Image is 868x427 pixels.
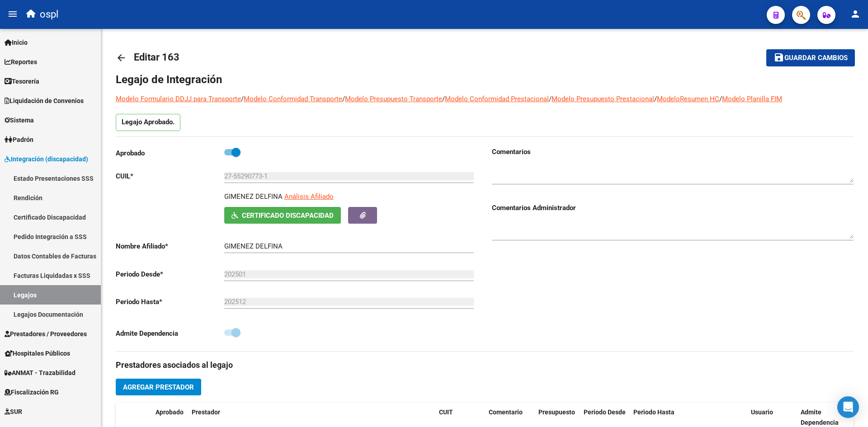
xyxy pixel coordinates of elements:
[657,95,719,103] a: ModeloResumen HC
[116,241,224,251] p: Nombre Afiliado
[134,52,179,63] span: Editar 163
[5,407,22,417] span: SUR
[492,147,854,157] h3: Comentarios
[116,114,180,131] p: Legajo Aprobado.
[116,359,854,371] h3: Prestadores asociados al legajo
[5,329,87,339] span: Prestadores / Proveedores
[116,171,224,181] p: CUIL
[224,192,283,202] p: GIMENEZ DELFINA
[445,95,549,103] a: Modelo Conformidad Prestacional
[116,95,241,103] a: Modelo Formulario DDJJ para Transporte
[156,408,184,416] span: Aprobado
[116,328,224,338] p: Admite Dependencia
[5,96,84,106] span: Liquidación de Convenios
[116,379,201,395] button: Agregar Prestador
[837,396,859,418] div: Open Intercom Messenger
[284,192,334,201] span: Análisis Afiliado
[242,211,334,220] span: Certificado Discapacidad
[5,154,88,164] span: Integración (discapacidad)
[552,95,654,103] a: Modelo Presupuesto Prestacional
[5,38,28,47] span: Inicio
[751,408,773,416] span: Usuario
[116,52,127,63] mat-icon: arrow_back
[116,269,224,279] p: Periodo Desde
[5,76,39,86] span: Tesorería
[774,52,784,63] mat-icon: save
[633,408,675,416] span: Periodo Hasta
[5,135,33,145] span: Padrón
[538,408,575,416] span: Presupuesto
[584,408,626,416] span: Periodo Desde
[192,408,220,416] span: Prestador
[116,297,224,307] p: Periodo Hasta
[244,95,342,103] a: Modelo Conformidad Transporte
[5,348,70,358] span: Hospitales Públicos
[850,9,861,19] mat-icon: person
[116,148,224,158] p: Aprobado
[492,203,854,213] h3: Comentarios Administrador
[801,408,839,426] span: Admite Dependencia
[489,408,523,416] span: Comentario
[7,9,18,19] mat-icon: menu
[784,54,848,62] span: Guardar cambios
[5,368,75,378] span: ANMAT - Trazabilidad
[345,95,442,103] a: Modelo Presupuesto Transporte
[722,95,782,103] a: Modelo Planilla FIM
[5,115,34,125] span: Sistema
[116,72,854,87] h1: Legajo de Integración
[5,57,37,67] span: Reportes
[766,49,855,66] button: Guardar cambios
[439,408,453,416] span: CUIT
[40,5,58,24] span: ospl
[224,207,341,224] button: Certificado Discapacidad
[5,387,59,397] span: Fiscalización RG
[123,383,194,391] span: Agregar Prestador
